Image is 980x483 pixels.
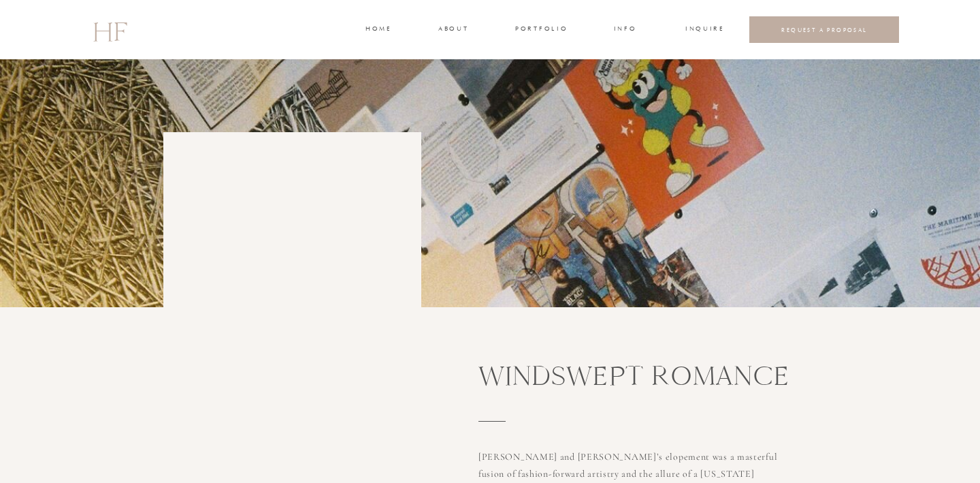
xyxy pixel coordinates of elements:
a: REQUEST A PROPOSAL [760,26,889,33]
a: HF [93,10,127,50]
a: portfolio [515,24,566,36]
h3: Windswept ROMANCE [478,362,892,394]
a: INFO [612,24,638,36]
a: about [438,24,467,36]
a: home [365,24,391,36]
a: INQUIRE [685,24,722,36]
